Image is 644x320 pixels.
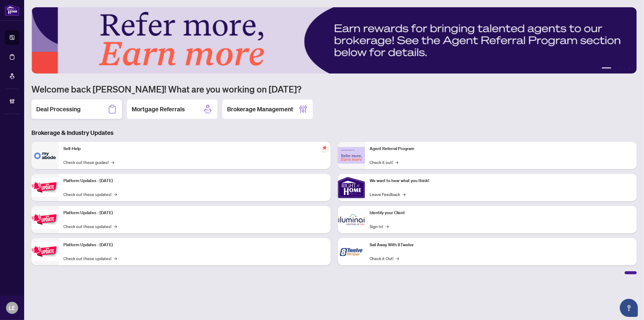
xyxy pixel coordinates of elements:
img: Sail Away With 8Twelve [338,238,365,265]
a: Check it Out!→ [370,255,399,262]
a: Check out these updates!→ [63,191,117,198]
p: Platform Updates - [DATE] [63,210,326,216]
p: Platform Updates - [DATE] [63,178,326,184]
img: Platform Updates - June 23, 2025 [31,242,59,261]
span: → [396,255,399,262]
a: Check it out!→ [370,159,399,165]
a: Check out these updates!→ [63,223,117,230]
button: 3 [619,67,621,70]
img: logo [5,5,19,16]
img: Self-Help [31,142,59,169]
h2: Mortgage Referrals [132,105,185,113]
h3: Brokerage & Industry Updates [31,129,637,137]
img: Platform Updates - July 8, 2025 [31,210,59,229]
span: → [396,159,399,165]
span: → [111,159,114,165]
span: → [403,191,406,198]
h2: Deal Processing [36,105,81,113]
a: Leave Feedback→ [370,191,406,198]
span: LE [9,304,15,312]
a: Sign In!→ [370,223,389,230]
button: 4 [623,67,626,70]
button: 2 [614,67,616,70]
button: 1 [602,67,611,70]
button: 5 [628,67,631,70]
img: We want to hear what you think! [338,174,365,201]
p: We want to hear what you think! [370,178,632,184]
span: pushpin [321,144,328,152]
span: → [114,223,117,230]
h1: Welcome back [PERSON_NAME]! What are you working on [DATE]? [31,83,637,95]
p: Self-Help [63,145,326,152]
img: Agent Referral Program [338,147,365,164]
img: Platform Updates - July 21, 2025 [31,178,59,197]
a: Check out these updates!→ [63,255,117,262]
a: Check out these guides!→ [63,159,114,165]
h2: Brokerage Management [227,105,293,113]
span: → [114,191,117,198]
span: → [386,223,389,230]
p: Platform Updates - [DATE] [63,242,326,248]
p: Sail Away With 8Twelve [370,242,632,248]
img: Identify your Client [338,206,365,233]
img: Slide 0 [31,7,637,73]
p: Identify your Client [370,210,632,216]
button: Open asap [620,299,638,317]
p: Agent Referral Program [370,145,632,152]
span: → [114,255,117,262]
